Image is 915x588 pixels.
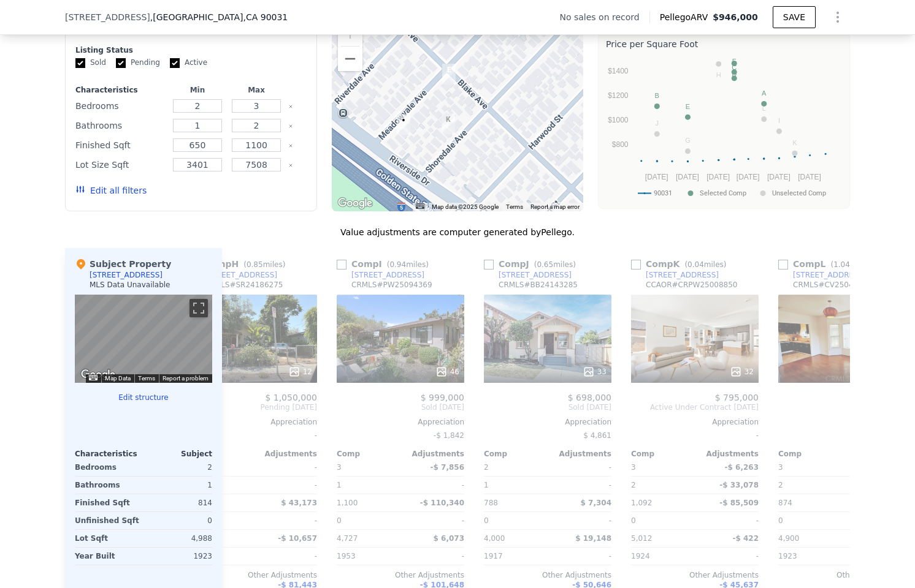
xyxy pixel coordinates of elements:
span: 0.65 [537,260,553,269]
button: Edit all filters [75,184,147,197]
div: Comp L [778,258,878,270]
div: 2249 Shoredale Ave [442,113,455,134]
text: G [685,137,691,144]
div: 814 [146,494,212,511]
div: CRMLS # CV25045507 [793,280,872,290]
span: 3 [337,463,342,472]
div: Comp H [190,258,290,270]
label: Active [170,58,207,68]
input: Sold [75,58,85,68]
span: 1.04 [833,260,850,269]
div: Other Adjustments [190,570,317,580]
span: , [GEOGRAPHIC_DATA] [150,11,288,23]
div: Unfinished Sqft [75,512,141,529]
span: 0 [337,516,342,525]
a: Open this area in Google Maps (opens a new window) [335,195,375,211]
div: - [256,512,317,529]
text: Selected Comp [700,189,746,197]
img: Google [335,195,375,211]
span: $ 795,000 [715,393,759,402]
div: [STREET_ADDRESS] [351,270,424,280]
span: -$ 7,856 [431,463,464,472]
div: - [697,512,759,529]
div: Map [75,295,212,383]
span: Sold [DATE] [337,402,464,412]
div: Adjustments [253,449,317,459]
text: E [686,103,690,110]
span: 2 [484,463,489,472]
div: A chart. [606,53,842,206]
div: Bedrooms [75,459,141,476]
div: - [256,477,317,494]
div: CRMLS # SR24186275 [204,280,283,290]
div: - [550,548,611,565]
div: Comp [337,449,400,459]
div: Characteristics [75,85,166,95]
div: [STREET_ADDRESS] [646,270,719,280]
a: [STREET_ADDRESS] [337,270,424,280]
span: -$ 6,263 [725,463,759,472]
div: 1 [484,477,545,494]
span: ( miles) [239,260,290,269]
div: - [844,512,906,529]
div: Bedrooms [75,97,166,115]
div: - [190,427,317,444]
div: 1917 [484,548,545,565]
div: 2 [778,477,840,494]
a: [STREET_ADDRESS] [631,270,719,280]
div: Lot Sqft [75,530,141,547]
div: Other Adjustments [778,570,906,580]
div: CRMLS # BB24143285 [499,280,578,290]
span: 0.94 [389,260,406,269]
div: 2232 Meadowvale Ave [397,114,410,135]
div: 2 [146,459,212,476]
div: 1923 [146,548,212,565]
a: Open this area in Google Maps (opens a new window) [78,367,118,383]
span: $ 698,000 [568,393,611,402]
div: - [550,512,611,529]
button: Show Options [825,5,850,29]
img: Google [78,367,118,383]
div: 12 [288,366,312,378]
text: F [732,58,737,65]
text: $1200 [608,91,629,100]
span: 0 [484,516,489,525]
div: CRMLS # PW25094369 [351,280,432,290]
span: $ 4,861 [583,431,611,440]
div: Appreciation [631,417,759,427]
div: Comp J [484,258,581,270]
div: Value adjustments are computer generated by Pellego . [65,226,850,238]
span: -$ 33,078 [719,481,759,489]
div: Adjustments [400,449,464,459]
div: Finished Sqft [75,137,166,154]
button: Toggle fullscreen view [190,299,208,317]
div: Adjustments [548,449,611,459]
div: - [403,477,464,494]
div: Finished Sqft [75,494,141,511]
div: - [256,548,317,565]
span: $ 7,304 [581,499,611,507]
span: 0.85 [247,260,263,269]
div: Subject [144,449,212,459]
text: [DATE] [676,173,699,181]
div: - [403,548,464,565]
label: Sold [75,58,106,68]
text: [DATE] [645,173,668,181]
div: Comp I [337,258,434,270]
div: Appreciation [484,417,611,427]
button: Clear [288,163,293,168]
div: 1 [146,477,212,494]
div: Bathrooms [75,117,166,134]
div: Comp [484,449,548,459]
span: $ 1,050,000 [265,393,317,402]
label: Pending [116,58,160,68]
div: 46 [435,366,459,378]
a: Terms [506,203,523,210]
div: - [844,548,906,565]
text: L [762,105,766,112]
text: [DATE] [737,173,760,181]
div: Comp [631,449,695,459]
span: 874 [778,499,792,507]
text: [DATE] [798,173,821,181]
div: 32 [730,366,754,378]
